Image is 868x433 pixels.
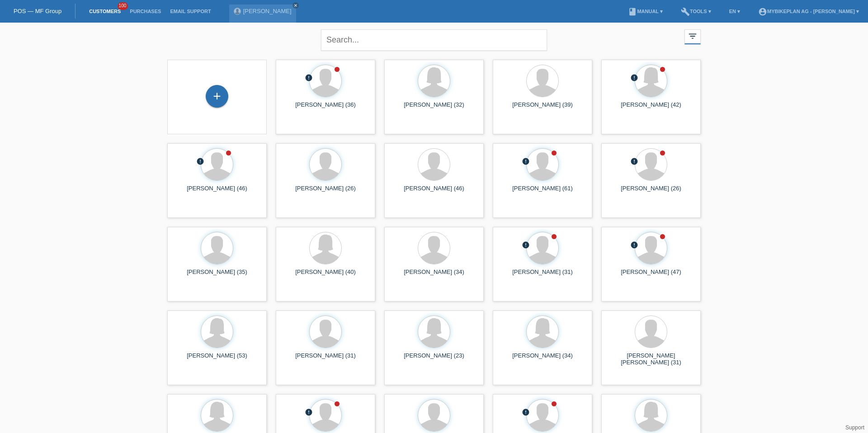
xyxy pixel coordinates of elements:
[292,2,299,9] a: close
[14,8,61,14] a: POS — MF Group
[165,9,215,14] a: Email Support
[609,101,693,116] div: [PERSON_NAME] (42)
[609,352,693,367] div: [PERSON_NAME] [PERSON_NAME] (31)
[522,408,530,416] i: error
[196,157,204,165] i: error
[392,185,476,199] div: [PERSON_NAME] (46)
[305,408,313,416] i: error
[500,352,585,367] div: [PERSON_NAME] (34)
[305,74,313,82] i: error
[845,424,864,431] a: Support
[283,268,368,283] div: [PERSON_NAME] (40)
[321,29,547,51] input: Search...
[630,241,638,250] div: unconfirmed, pending
[175,185,259,199] div: [PERSON_NAME] (46)
[630,157,638,167] div: unconfirmed, pending
[125,9,165,14] a: Purchases
[118,2,128,10] span: 100
[175,352,259,367] div: [PERSON_NAME] (53)
[500,185,585,199] div: [PERSON_NAME] (61)
[754,9,863,14] a: account_circleMybikeplan AG - [PERSON_NAME] ▾
[630,74,638,82] i: error
[609,185,693,199] div: [PERSON_NAME] (26)
[283,352,368,367] div: [PERSON_NAME] (31)
[392,352,476,367] div: [PERSON_NAME] (23)
[500,101,585,116] div: [PERSON_NAME] (39)
[243,8,292,14] a: [PERSON_NAME]
[175,268,259,283] div: [PERSON_NAME] (35)
[206,89,228,104] div: Add customer
[681,7,690,16] i: build
[522,157,530,167] div: unconfirmed, pending
[522,157,530,165] i: error
[630,74,638,83] div: unconfirmed, pending
[283,101,368,116] div: [PERSON_NAME] (36)
[676,9,716,14] a: buildTools ▾
[392,268,476,283] div: [PERSON_NAME] (34)
[758,7,767,16] i: account_circle
[196,157,204,167] div: unconfirmed, pending
[688,31,698,41] i: filter_list
[725,9,745,14] a: EN ▾
[522,241,530,249] i: error
[609,268,693,283] div: [PERSON_NAME] (47)
[630,241,638,249] i: error
[283,185,368,199] div: [PERSON_NAME] (26)
[305,408,313,418] div: unconfirmed, pending
[293,3,298,8] i: close
[392,101,476,116] div: [PERSON_NAME] (32)
[305,74,313,83] div: unconfirmed, pending
[628,7,637,16] i: book
[85,9,125,14] a: Customers
[522,241,530,250] div: unconfirmed, pending
[623,9,667,14] a: bookManual ▾
[522,408,530,418] div: unconfirmed, pending
[630,157,638,165] i: error
[500,268,585,283] div: [PERSON_NAME] (31)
